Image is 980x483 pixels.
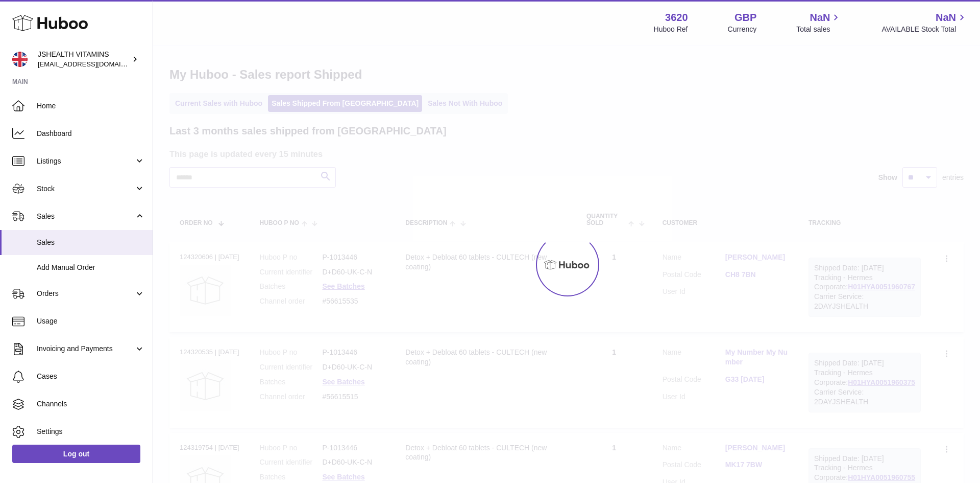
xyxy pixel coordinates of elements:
[37,263,145,272] span: Add Manual Order
[936,11,956,25] span: NaN
[665,11,688,25] strong: 3620
[37,427,145,436] span: Settings
[796,25,842,34] span: Total sales
[796,11,842,34] a: NaN Total sales
[37,156,134,166] span: Listings
[810,11,830,25] span: NaN
[37,316,145,326] span: Usage
[881,11,968,34] a: NaN AVAILABLE Stock Total
[37,101,145,111] span: Home
[654,25,688,34] div: Huboo Ref
[37,238,145,247] span: Sales
[728,25,757,34] div: Currency
[37,129,145,139] span: Dashboard
[12,445,140,463] a: Log out
[734,11,756,25] strong: GBP
[881,25,968,34] span: AVAILABLE Stock Total
[37,184,134,194] span: Stock
[37,399,145,409] span: Channels
[38,60,150,68] span: [EMAIL_ADDRESS][DOMAIN_NAME]
[37,212,134,221] span: Sales
[12,52,28,67] img: internalAdmin-3620@internal.huboo.com
[37,344,134,354] span: Invoicing and Payments
[37,372,145,381] span: Cases
[37,289,134,298] span: Orders
[38,50,130,69] div: JSHEALTH VITAMINS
